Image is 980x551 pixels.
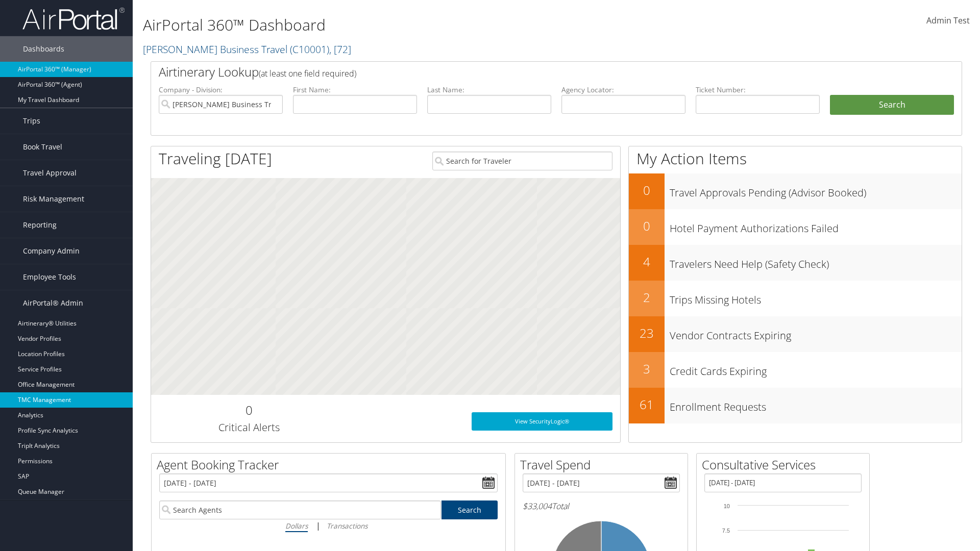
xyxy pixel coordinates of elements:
span: Dashboards [23,36,64,62]
a: 23Vendor Contracts Expiring [629,316,962,352]
h3: Hotel Payment Authorizations Failed [670,216,962,236]
tspan: 10 [724,503,730,509]
span: ( C10001 ) [290,42,329,56]
a: 2Trips Missing Hotels [629,281,962,316]
a: 0Travel Approvals Pending (Advisor Booked) [629,173,962,209]
span: AirPortal® Admin [23,290,83,316]
label: Company - Division: [159,85,283,95]
h2: 0 [159,402,339,419]
span: Risk Management [23,186,84,212]
i: Transactions [327,521,367,531]
span: , [ 72 ] [329,42,351,56]
h2: 0 [629,217,665,235]
h3: Trips Missing Hotels [670,288,962,307]
button: Search [830,95,954,115]
a: 3Credit Cards Expiring [629,352,962,388]
h3: Travelers Need Help (Safety Check) [670,252,962,271]
span: Admin Test [926,15,970,26]
label: First Name: [293,85,417,95]
h2: Agent Booking Tracker [157,456,505,473]
label: Ticket Number: [696,85,820,95]
h2: 4 [629,253,665,270]
h1: Traveling [DATE] [159,148,272,169]
h3: Vendor Contracts Expiring [670,323,962,343]
span: Book Travel [23,134,62,160]
a: 61Enrollment Requests [629,388,962,423]
input: Search Agents [159,500,441,519]
i: Dollars [285,521,308,531]
h2: Airtinerary Lookup [159,63,887,81]
span: Reporting [23,212,57,238]
h6: Total [523,500,680,512]
a: Search [442,500,498,519]
h3: Enrollment Requests [670,395,962,414]
h2: Travel Spend [520,456,688,473]
input: Search for Traveler [432,152,612,170]
span: Company Admin [23,238,80,264]
tspan: 7.5 [722,528,730,534]
a: 0Hotel Payment Authorizations Failed [629,209,962,245]
label: Agency Locator: [561,85,685,95]
h1: AirPortal 360™ Dashboard [143,14,694,36]
a: Admin Test [926,5,970,37]
span: (at least one field required) [259,68,356,79]
h2: 2 [629,289,665,306]
span: Trips [23,108,40,134]
h3: Credit Cards Expiring [670,359,962,379]
div: | [159,519,498,532]
span: $33,004 [523,500,552,512]
a: 4Travelers Need Help (Safety Check) [629,245,962,281]
h2: 61 [629,396,665,413]
img: airportal-logo.png [22,7,125,31]
h1: My Action Items [629,148,962,169]
a: View SecurityLogic® [472,412,612,431]
h2: 3 [629,360,665,378]
span: Travel Approval [23,160,77,186]
h2: Consultative Services [702,456,869,473]
label: Last Name: [427,85,551,95]
h2: 23 [629,324,665,342]
h3: Travel Approvals Pending (Advisor Booked) [670,181,962,200]
h3: Critical Alerts [159,420,339,435]
span: Employee Tools [23,264,76,290]
h2: 0 [629,182,665,199]
a: [PERSON_NAME] Business Travel [143,42,351,56]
